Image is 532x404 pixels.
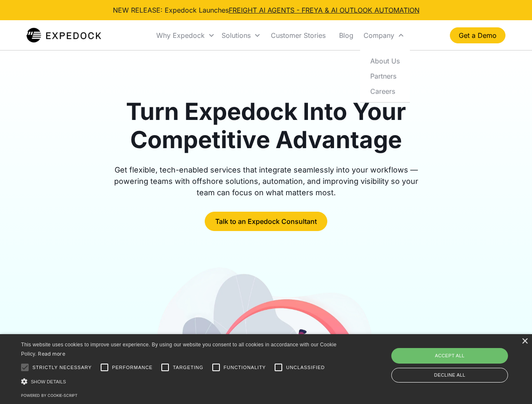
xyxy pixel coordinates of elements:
[364,53,406,68] a: About Us
[113,5,420,15] div: NEW RELEASE: Expedock Launches
[450,27,505,43] a: Get a Demo
[222,31,251,40] div: Solutions
[229,6,420,14] a: FREIGHT AI AGENTS - FREYA & AI OUTLOOK AUTOMATION
[153,21,218,50] div: Why Expedock
[264,21,332,50] a: Customer Stories
[112,364,153,371] span: Performance
[392,313,532,404] iframe: Chat Widget
[38,351,65,357] a: Read more
[332,21,360,50] a: Blog
[27,27,101,44] img: Expedock Logo
[360,21,408,50] div: Company
[21,342,337,357] span: This website uses cookies to improve user experience. By using our website you consent to all coo...
[224,364,266,371] span: Functionality
[32,364,92,371] span: Strictly necessary
[364,83,406,98] a: Careers
[21,393,78,398] a: Powered by cookie-script
[360,50,410,102] nav: Company
[364,68,406,83] a: Partners
[21,377,340,386] div: Show details
[173,364,203,371] span: Targeting
[27,27,101,44] a: home
[364,31,394,40] div: Company
[218,21,264,50] div: Solutions
[31,379,66,384] span: Show details
[156,31,205,40] div: Why Expedock
[286,364,325,371] span: Unclassified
